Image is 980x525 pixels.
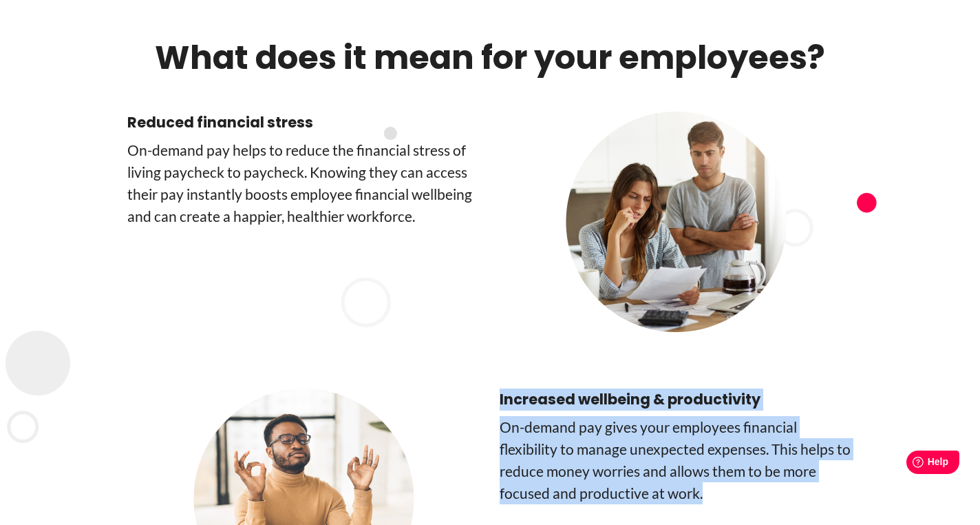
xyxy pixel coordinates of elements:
[500,416,853,504] p: On-demand pay gives your employees financial flexibility to manage unexpected expenses. This help...
[857,445,965,484] iframe: Help widget launcher
[127,139,480,227] p: On-­demand pay helps to reduce the financial stress of living paycheck to paycheck. Knowing they ...
[127,37,853,79] h2: What does it mean for your employees?
[500,389,853,411] h4: Increased wellbeing & productivity
[127,112,480,134] h4: Reduced financial stress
